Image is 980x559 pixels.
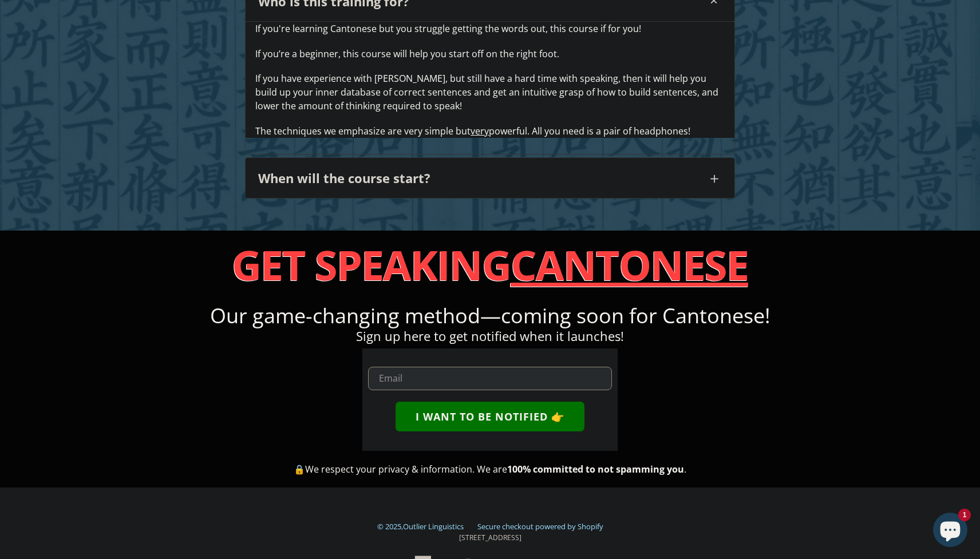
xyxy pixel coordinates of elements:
span: If you’re a beginner, this course will help you start off on the right foot. [255,47,559,60]
small: © 2025, [377,521,475,532]
h1: GET SPEAKING [128,240,853,289]
span: If you have experience with [PERSON_NAME], but still have a hard time with speaking, then it will... [255,72,718,112]
span: Sign up here to get notified when it launches! [356,327,624,344]
p: [STREET_ADDRESS] [178,533,802,543]
u: CANTONESE [511,236,748,292]
a: Secure checkout powered by Shopify [477,521,603,532]
span: very [471,125,489,137]
span: Our game-changing method—coming soon for Cantonese! [210,302,770,330]
a: Outlier Linguistics [403,521,464,532]
strong: to not spamming you [586,463,684,475]
strong: 100% committed [507,463,583,475]
button: I WANT TO BE NOTIFIED 👉 [396,402,584,431]
span: The techniques we emphasize are very simple but powerful. All you need is a pair of headphones! [255,125,690,137]
input: Email [368,367,611,390]
span: If you're learning Cantonese but you struggle getting the words out, this course if for you! [255,22,641,35]
span: We respect your privacy & information. We are . [305,463,686,475]
inbox-online-store-chat: Shopify online store chat [930,513,971,550]
h4: When will the course start? [258,171,707,185]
